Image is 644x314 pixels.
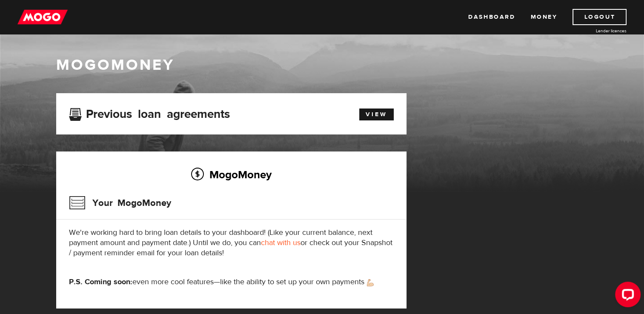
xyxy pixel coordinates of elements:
[69,228,394,258] p: We're working hard to bring loan details to your dashboard! (Like your current balance, next paym...
[69,166,394,183] h2: MogoMoney
[608,278,644,314] iframe: LiveChat chat widget
[468,9,515,25] a: Dashboard
[572,9,627,25] a: Logout
[17,9,68,25] img: mogo_logo-11ee424be714fa7cbb0f0f49df9e16ec.png
[56,56,588,74] h1: MogoMoney
[563,28,627,34] a: Lender licences
[359,108,394,120] a: View
[69,277,132,287] strong: P.S. Coming soon:
[69,192,171,214] h3: Your MogoMoney
[367,279,374,286] img: strong arm emoji
[261,238,301,248] a: chat with us
[69,277,394,287] p: even more cool features—like the ability to set up your own payments
[69,107,230,118] h3: Previous loan agreements
[530,9,557,25] a: Money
